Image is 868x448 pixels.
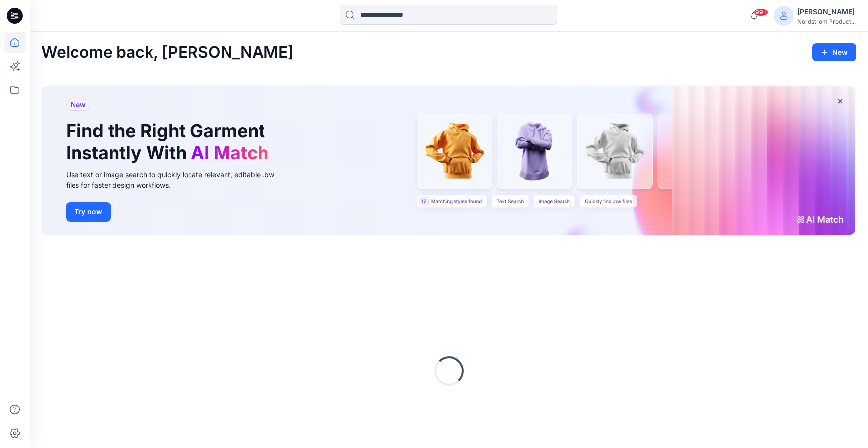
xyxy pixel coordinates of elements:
span: New [71,99,86,111]
h1: Find the Right Garment Instantly With [66,121,273,163]
button: New [812,43,856,61]
svg: avatar [780,12,788,20]
div: Use text or image search to quickly locate relevant, editable .bw files for faster design workflows. [66,169,288,190]
span: AI Match [191,142,268,163]
div: [PERSON_NAME] [797,6,856,18]
div: Nordstrom Product... [797,18,856,25]
span: 99+ [754,8,768,16]
button: Try now [66,202,111,222]
h2: Welcome back, [PERSON_NAME] [41,43,294,62]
